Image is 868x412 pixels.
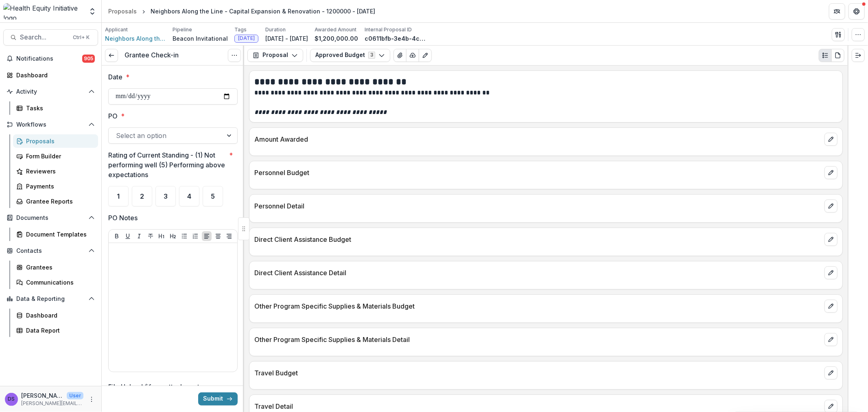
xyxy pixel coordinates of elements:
button: Open entity switcher [87,3,98,20]
div: Tasks [26,104,92,112]
button: Open Activity [3,85,98,98]
button: Submit [198,392,238,405]
div: Neighbors Along the Line - Capital Expansion & Renovation - 1200000 - [DATE] [151,7,375,15]
nav: breadcrumb [105,5,378,17]
p: Travel Detail [254,401,821,411]
span: 3 [164,193,168,199]
a: Neighbors Along the Line Inc. [105,34,166,43]
p: Awarded Amount [315,26,356,33]
div: Reviewers [26,167,92,175]
p: Travel Budget [254,368,821,378]
p: File Upload (if any attachments are provided) [108,382,233,401]
span: Data & Reporting [16,296,85,302]
button: edit [824,233,837,246]
button: Open Data & Reporting [3,292,98,305]
a: Dashboard [13,309,98,322]
span: Search... [20,33,68,41]
div: Document Templates [26,230,92,239]
h3: Grantee Check-in [125,51,179,59]
div: Grantee Reports [26,197,92,206]
button: View Attached Files [394,49,407,62]
p: Beacon Invitational [173,34,228,43]
span: 4 [187,193,191,199]
p: Applicant [105,26,128,33]
button: Plaintext view [819,49,832,62]
button: Get Help [848,3,865,20]
button: Align Left [202,231,212,241]
button: edit [824,366,837,379]
button: Heading 2 [168,231,178,241]
div: Dr. Ana Smith [8,397,15,402]
p: Duration [265,26,286,33]
a: Grantee Reports [13,195,98,208]
button: Edit as form [419,49,432,62]
p: PO Notes [108,213,138,223]
button: Strike [146,231,155,241]
span: Contacts [16,248,85,254]
a: Tasks [13,101,98,115]
p: User [67,392,83,399]
a: Form Builder [13,149,98,163]
button: edit [824,166,837,179]
div: Dashboard [26,311,92,320]
div: Proposals [26,137,92,145]
p: [DATE] - [DATE] [265,34,308,43]
a: Dashboard [3,68,98,82]
div: Proposals [108,7,137,15]
span: 2 [140,193,144,199]
button: Bullet List [179,231,189,241]
span: Documents [16,215,85,221]
p: Internal Proposal ID [365,26,412,33]
span: Notifications [16,55,82,62]
div: Communications [26,278,92,287]
p: Other Program Specific Supplies & Materials Detail [254,335,821,344]
button: edit [824,133,837,146]
p: [PERSON_NAME][EMAIL_ADDRESS][PERSON_NAME][DATE][DOMAIN_NAME] [21,400,83,407]
button: Align Right [224,231,234,241]
div: Dashboard [16,71,92,79]
button: edit [824,333,837,346]
button: Underline [123,231,133,241]
span: 905 [82,55,95,63]
a: Reviewers [13,164,98,178]
button: Heading 1 [157,231,166,241]
a: Communications [13,276,98,289]
button: Align Center [213,231,223,241]
button: Open Workflows [3,118,98,131]
button: edit [824,266,837,279]
span: Workflows [16,121,85,128]
button: Open Documents [3,211,98,224]
button: Proposal [247,49,303,62]
a: Data Report [13,324,98,337]
button: Ordered List [190,231,200,241]
button: PDF view [831,49,844,62]
div: Ctrl + K [71,33,91,42]
p: Date [108,72,122,82]
img: Health Equity Initiative logo [3,3,83,20]
button: Italicize [134,231,144,241]
a: Proposals [105,5,140,17]
div: Data Report [26,326,92,335]
button: Bold [112,231,122,241]
span: [DATE] [238,35,255,41]
button: Partners [829,3,845,20]
p: Pipeline [173,26,192,33]
div: Grantees [26,263,92,272]
button: Options [228,49,241,62]
span: 5 [211,193,215,199]
p: Rating of Current Standing - (1) Not performing well (5) Performing above expectations [108,150,226,180]
button: Approved Budget3 [310,49,390,62]
button: Notifications905 [3,52,98,65]
a: Document Templates [13,228,98,241]
p: Tags [234,26,247,33]
p: Personnel Detail [254,201,821,211]
p: $1,200,000.00 [315,34,358,43]
div: Payments [26,182,92,191]
button: More [87,394,96,404]
div: Form Builder [26,152,92,160]
p: PO [108,111,118,121]
button: edit [824,199,837,213]
p: Amount Awarded [254,134,821,144]
a: Proposals [13,134,98,148]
